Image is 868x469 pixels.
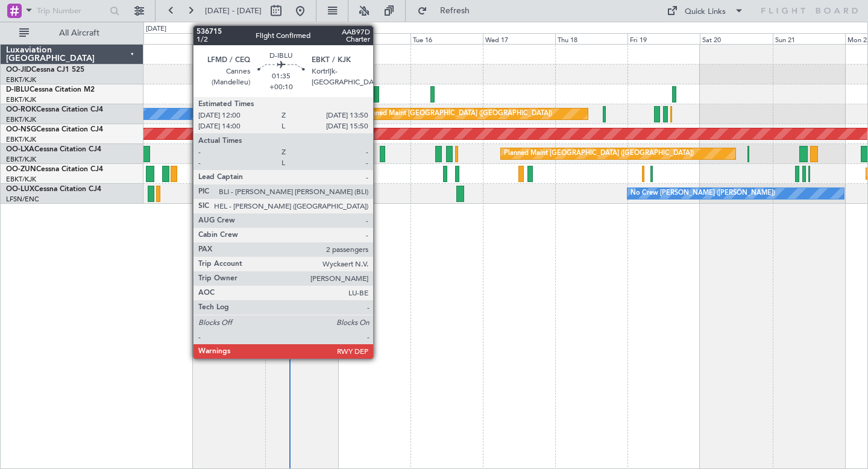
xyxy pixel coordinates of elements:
div: Planned Maint [GEOGRAPHIC_DATA] ([GEOGRAPHIC_DATA]) [362,105,552,123]
a: OO-JIDCessna CJ1 525 [6,66,84,74]
span: Refresh [430,7,480,15]
span: OO-ROK [6,106,36,113]
div: [DATE] [146,24,166,34]
div: Thu 18 [555,33,627,44]
div: Fri 19 [627,33,700,44]
div: Sat 13 [193,33,265,44]
div: No Crew [PERSON_NAME] ([PERSON_NAME]) [631,184,775,203]
div: Sun 21 [773,33,845,44]
input: Trip Number [37,2,106,20]
a: EBKT/KJK [6,75,36,84]
div: Mon 15 [338,33,410,44]
a: EBKT/KJK [6,95,36,104]
a: OO-LXACessna Citation CJ4 [6,146,101,153]
div: Planned Maint [GEOGRAPHIC_DATA] ([GEOGRAPHIC_DATA]) [504,145,694,163]
span: OO-ZUN [6,166,36,173]
span: OO-LUX [6,186,34,193]
span: D-IBLU [6,86,30,93]
button: Refresh [412,1,484,20]
a: EBKT/KJK [6,155,36,164]
div: Tue 16 [410,33,483,44]
a: EBKT/KJK [6,135,36,144]
a: EBKT/KJK [6,115,36,124]
a: OO-ZUNCessna Citation CJ4 [6,166,103,173]
a: LFSN/ENC [6,195,39,204]
button: All Aircraft [13,24,131,43]
span: OO-JID [6,66,31,74]
span: OO-NSG [6,126,36,133]
div: Quick Links [685,6,726,18]
span: OO-LXA [6,146,34,153]
a: OO-ROKCessna Citation CJ4 [6,106,103,113]
span: All Aircraft [31,29,127,37]
a: EBKT/KJK [6,175,36,184]
a: D-IBLUCessna Citation M2 [6,86,95,93]
button: Quick Links [661,1,750,20]
a: OO-NSGCessna Citation CJ4 [6,126,103,133]
span: [DATE] - [DATE] [205,5,262,16]
a: OO-LUXCessna Citation CJ4 [6,186,101,193]
div: Sat 20 [700,33,772,44]
div: Wed 17 [483,33,555,44]
div: Fri 12 [121,33,193,44]
div: Sun 14 [265,33,338,44]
